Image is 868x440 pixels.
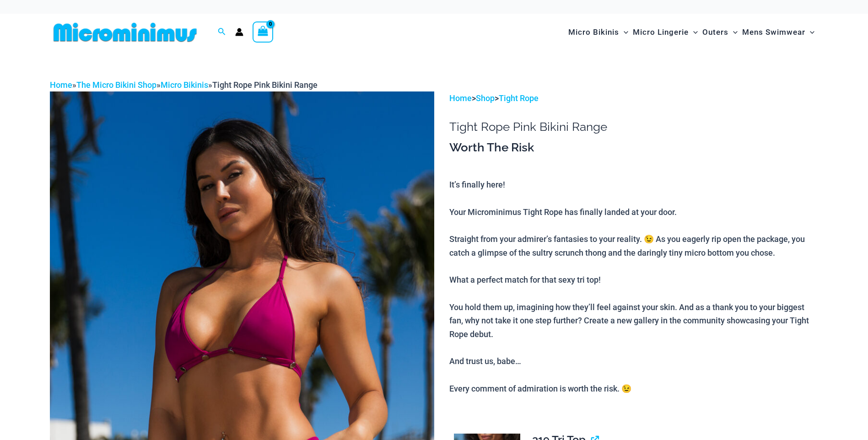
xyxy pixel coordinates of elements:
[449,91,818,105] p: > >
[449,140,818,156] h3: Worth The Risk
[50,22,200,43] img: MM SHOP LOGO FLAT
[566,18,631,46] a: Micro BikinisMenu ToggleMenu Toggle
[619,21,628,44] span: Menu Toggle
[50,80,318,90] span: » » »
[449,178,818,395] p: It’s finally here! Your Microminimus Tight Rope has finally landed at your door. Straight from yo...
[700,18,740,46] a: OutersMenu ToggleMenu Toggle
[742,21,805,44] span: Mens Swimwear
[50,80,72,90] a: Home
[76,80,156,90] a: The Micro Bikini Shop
[161,80,208,90] a: Micro Bikinis
[740,18,817,46] a: Mens SwimwearMenu ToggleMenu Toggle
[212,80,318,90] span: Tight Rope Pink Bikini Range
[633,21,689,44] span: Micro Lingerie
[499,93,539,103] a: Tight Rope
[253,21,274,43] a: View Shopping Cart, empty
[449,93,472,103] a: Home
[728,21,738,44] span: Menu Toggle
[805,21,814,44] span: Menu Toggle
[449,120,818,134] h1: Tight Rope Pink Bikini Range
[568,21,619,44] span: Micro Bikinis
[218,27,226,38] a: Search icon link
[565,17,819,48] nav: Site Navigation
[235,28,243,36] a: Account icon link
[702,21,728,44] span: Outers
[631,18,700,46] a: Micro LingerieMenu ToggleMenu Toggle
[476,93,495,103] a: Shop
[689,21,698,44] span: Menu Toggle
